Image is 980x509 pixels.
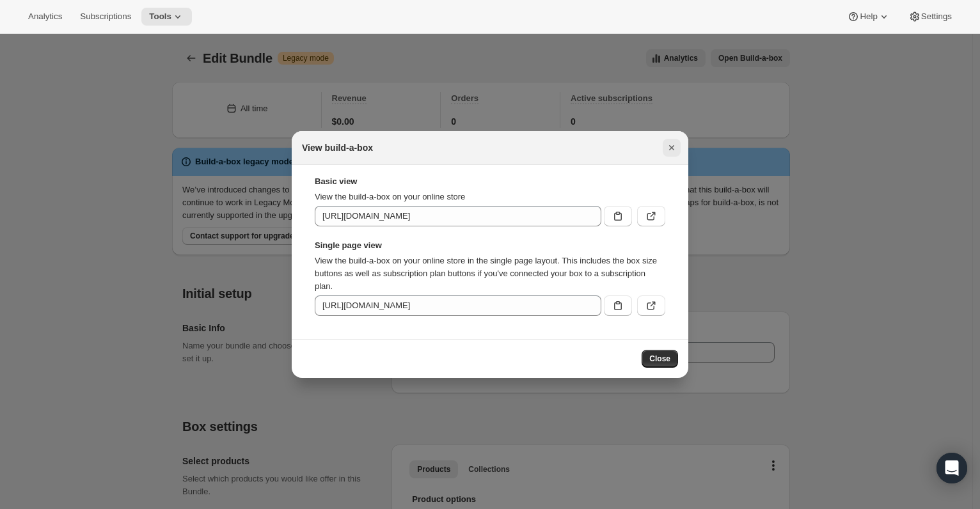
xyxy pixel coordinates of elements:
button: Close [663,139,681,157]
button: Analytics [20,8,70,26]
strong: Basic view [315,175,665,188]
button: Close [642,350,678,368]
span: Close [649,354,670,364]
button: Tools [141,8,192,26]
p: View the build-a-box on your online store in the single page layout. This includes the box size b... [315,254,665,293]
span: Help [860,12,877,22]
button: Subscriptions [72,8,139,26]
strong: Single page view [315,239,665,252]
span: Tools [149,12,171,22]
button: Settings [901,8,960,26]
span: Settings [921,12,952,22]
p: View the build-a-box on your online store [315,191,665,203]
span: Analytics [28,12,62,22]
button: Help [839,8,897,26]
div: Open Intercom Messenger [937,453,967,483]
h2: View build-a-box [302,141,373,154]
span: Subscriptions [80,12,131,22]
